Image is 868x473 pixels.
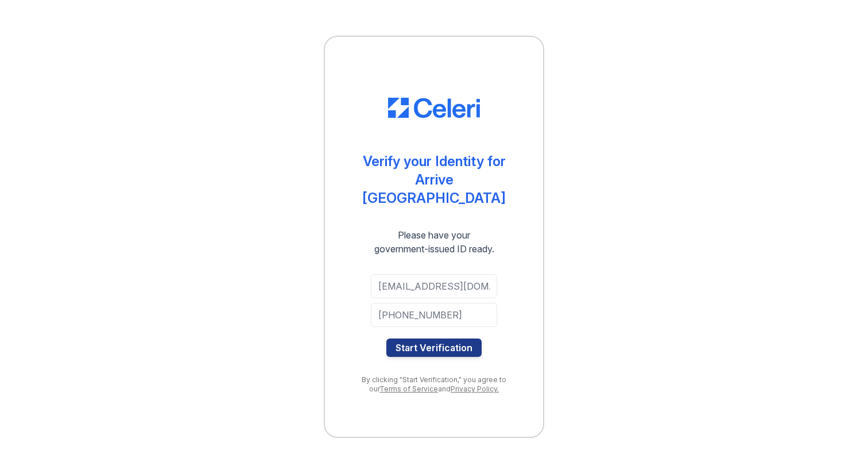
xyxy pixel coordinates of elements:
a: Privacy Policy. [451,384,499,393]
input: Phone [371,303,497,327]
a: Terms of Service [379,384,438,393]
img: CE_Logo_Blue-a8612792a0a2168367f1c8372b55b34899dd931a85d93a1a3d3e32e68fde9ad4.png [388,98,480,118]
button: Start Verification [386,339,482,357]
input: Email [371,274,497,298]
div: By clicking "Start Verification," you agree to our and [348,375,520,394]
div: Verify your Identity for Arrive [GEOGRAPHIC_DATA] [348,152,520,207]
div: Please have your government-issued ID ready. [354,228,515,256]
